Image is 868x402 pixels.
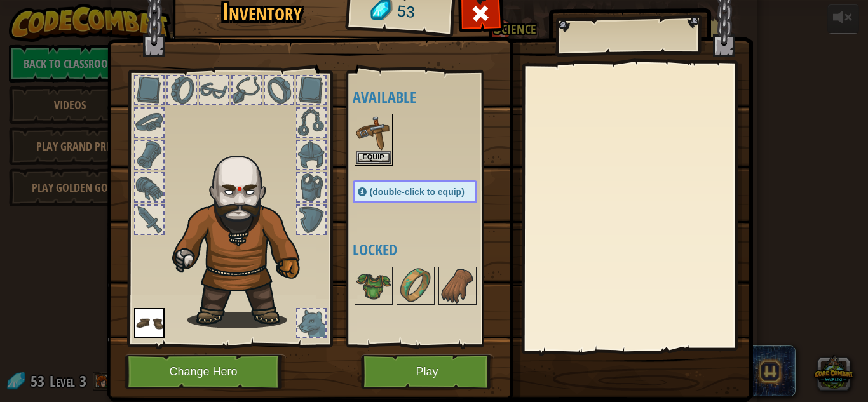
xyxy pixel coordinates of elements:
img: portrait.png [440,268,475,304]
img: goliath_hair.png [166,144,322,328]
img: portrait.png [398,268,433,304]
button: Change Hero [125,354,286,389]
button: Play [361,354,494,389]
img: portrait.png [356,115,391,151]
button: Equip [356,151,391,164]
span: (double-click to equip) [370,187,465,197]
h4: Locked [353,241,503,258]
img: portrait.png [356,268,391,304]
img: portrait.png [134,308,165,338]
h4: Available [353,89,503,105]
